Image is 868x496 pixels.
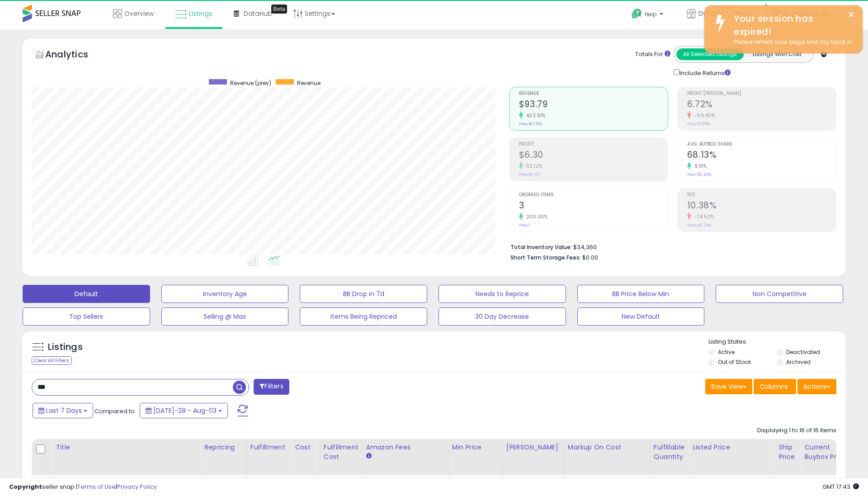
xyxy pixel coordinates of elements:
[250,443,287,452] div: Fulfillment
[46,406,82,415] span: Last 7 Days
[667,67,741,78] div: Include Returns
[324,443,359,462] div: Fulfillment Cost
[654,443,685,462] div: Fulfillable Quantity
[366,443,444,452] div: Amazon Fees
[506,443,560,452] div: [PERSON_NAME]
[687,142,836,147] span: Avg. Buybox Share
[804,443,851,462] div: Current Buybox Price
[564,439,650,475] th: The percentage added to the cost of goods (COGS) that forms the calculator for Min & Max prices.
[439,285,566,303] button: Needs to Reprice
[297,79,321,87] span: Revenue
[698,9,751,18] span: Dynamic Lamps
[523,163,542,170] small: 112.12%
[230,79,271,87] span: Revenue (prev)
[519,193,668,198] span: Ordered Items
[519,222,530,228] small: Prev: 1
[716,285,843,303] button: Non Competitive
[687,222,711,228] small: Prev: 40.74%
[510,254,581,261] b: Short Term Storage Fees:
[523,112,546,119] small: 422.51%
[519,91,668,96] span: Revenue
[519,172,540,177] small: Prev: $2.97
[757,426,836,435] div: Displaying 1 to 16 of 16 items
[45,48,106,63] h5: Analytics
[519,200,668,213] h2: 3
[510,241,830,252] li: $34,360
[822,482,859,491] span: 2025-08-14 17:43 GMT
[124,9,154,18] span: Overview
[631,8,642,19] i: Get Help
[23,307,150,326] button: Top Sellers
[687,150,836,162] h2: 68.13%
[439,307,566,326] button: 30 Day Decrease
[153,406,217,415] span: [DATE]-28 - Aug-03
[577,307,705,326] button: New Default
[691,112,715,119] small: -59.40%
[161,307,289,326] button: Selling @ Max
[705,379,752,394] button: Save View
[366,452,372,460] small: Amazon Fees.
[718,348,735,356] label: Active
[204,443,243,452] div: Repricing
[300,307,427,326] button: Items Being Repriced
[687,121,710,127] small: Prev: 16.55%
[271,5,287,14] div: Tooltip anchor
[687,200,836,213] h2: 10.38%
[117,482,157,491] a: Privacy Policy
[687,193,836,198] span: ROI
[77,482,116,491] a: Terms of Use
[786,358,811,366] label: Archived
[577,285,705,303] button: BB Price Below Min
[786,348,820,356] label: Deactivated
[582,253,598,262] span: $0.00
[754,379,796,394] button: Columns
[9,482,42,491] strong: Copyright
[519,150,668,162] h2: $6.30
[718,358,751,366] label: Out of Stock
[687,172,711,177] small: Prev: 62.43%
[9,483,157,491] div: seller snap | |
[23,285,150,303] button: Default
[635,50,670,59] div: Totals For
[691,163,707,170] small: 9.13%
[743,48,811,60] button: Listings With Cost
[778,443,797,462] div: Ship Price
[254,379,289,395] button: Filters
[295,443,316,452] div: Cost
[687,99,836,111] h2: 6.72%
[161,285,289,303] button: Inventory Age
[797,379,836,394] button: Actions
[519,99,668,111] h2: $93.79
[32,356,72,365] div: Clear All Filters
[452,443,499,452] div: Min Price
[523,213,548,220] small: 200.00%
[848,9,855,20] button: ×
[568,443,646,452] div: Markup on Cost
[624,1,672,29] a: Help
[48,341,83,354] h5: Listings
[300,285,427,303] button: BB Drop in 7d
[510,243,572,251] b: Total Inventory Value:
[33,403,93,418] button: Last 7 Days
[519,142,668,147] span: Profit
[693,443,771,452] div: Listed Price
[727,38,856,47] div: Please refresh your page and log back in
[691,213,714,220] small: -74.52%
[519,121,542,127] small: Prev: $17.95
[189,9,212,18] span: Listings
[94,407,136,416] span: Compared to:
[676,48,744,60] button: All Selected Listings
[645,10,657,18] span: Help
[759,382,788,391] span: Columns
[708,338,845,346] p: Listing States:
[140,403,228,418] button: [DATE]-28 - Aug-03
[727,12,856,38] div: Your session has expired!
[244,9,272,18] span: DataHub
[687,91,836,96] span: Profit [PERSON_NAME]
[56,443,197,452] div: Title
